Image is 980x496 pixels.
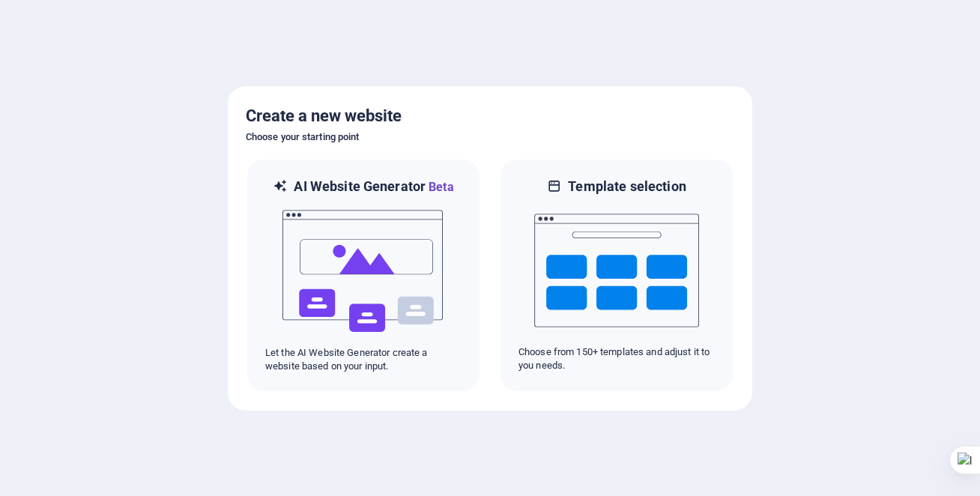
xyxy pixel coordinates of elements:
[294,178,453,196] h6: AI Website Generator
[518,345,715,372] p: Choose from 150+ templates and adjust it to you needs.
[246,158,481,393] div: AI Website GeneratorBetaaiLet the AI Website Generator create a website based on your input.
[281,196,446,346] img: ai
[426,180,454,194] span: Beta
[499,158,734,393] div: Template selectionChoose from 150+ templates and adjust it to you needs.
[246,128,734,146] h6: Choose your starting point
[265,346,462,373] p: Let the AI Website Generator create a website based on your input.
[246,104,734,128] h5: Create a new website
[568,178,686,196] h6: Template selection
